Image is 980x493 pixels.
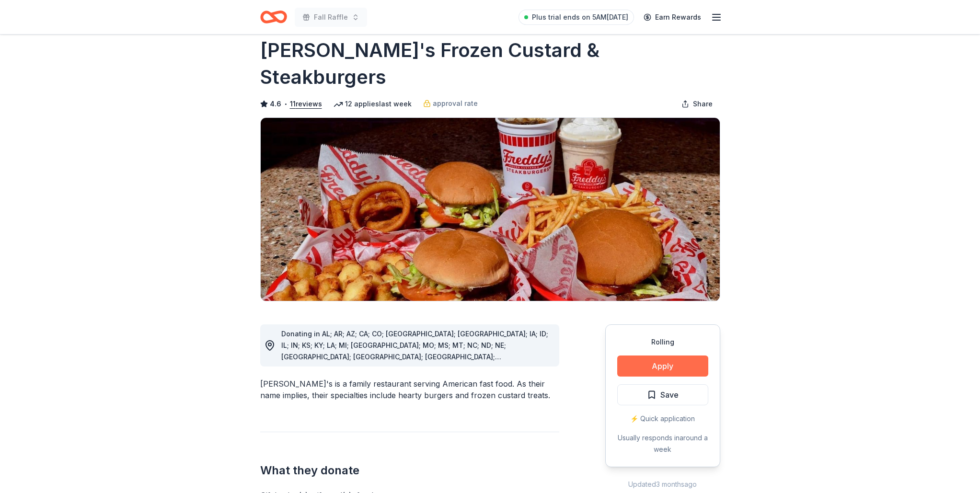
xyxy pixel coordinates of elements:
div: Rolling [617,336,708,348]
span: Share [693,98,713,110]
button: Share [674,94,720,114]
span: 4.6 [270,98,281,110]
span: Fall Raffle [314,11,348,23]
div: Usually responds in around a week [617,432,708,455]
button: Apply [617,355,708,377]
a: Plus trial ends on 5AM[DATE] [519,10,634,25]
button: 11reviews [290,98,322,110]
button: Save [617,384,708,405]
div: 12 applies last week [334,98,412,110]
span: • [284,100,287,108]
a: approval rate [423,98,478,109]
span: Donating in AL; AR; AZ; CA; CO; [GEOGRAPHIC_DATA]; [GEOGRAPHIC_DATA]; IA; ID; IL; IN; KS; KY; LA;... [281,330,548,384]
div: [PERSON_NAME]'s is a family restaurant serving American fast food. As their name implies, their s... [260,378,559,401]
h2: What they donate [260,463,559,478]
div: Updated 3 months ago [605,479,720,490]
span: Plus trial ends on 5AM[DATE] [532,11,628,23]
img: Image for Freddy's Frozen Custard & Steakburgers [261,118,720,301]
span: Save [660,389,679,401]
a: Home [260,6,287,28]
h1: [PERSON_NAME]'s Frozen Custard & Steakburgers [260,37,720,91]
div: ⚡️ Quick application [617,413,708,424]
a: Earn Rewards [638,9,707,26]
span: approval rate [433,98,478,109]
button: Fall Raffle [295,8,367,27]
